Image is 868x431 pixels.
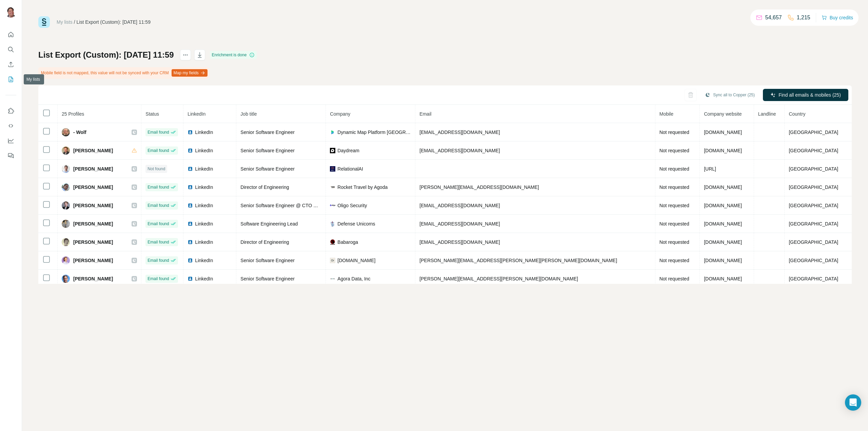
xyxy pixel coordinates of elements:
[330,276,335,281] img: company-logo
[419,239,500,245] span: [EMAIL_ADDRESS][DOMAIN_NAME]
[195,129,213,136] span: LinkedIn
[5,120,16,132] button: Use Surfe API
[704,203,742,208] span: [DOMAIN_NAME]
[330,111,350,117] span: Company
[240,258,295,263] span: Senior Software Engineer
[195,239,213,246] span: LinkedIn
[789,166,838,172] span: [GEOGRAPHIC_DATA]
[330,130,335,135] img: company-logo
[147,184,169,190] span: Email found
[172,69,208,77] button: Map my fields
[659,258,689,263] span: Not requested
[195,202,213,209] span: LinkedIn
[188,166,193,172] img: LinkedIn logo
[147,129,169,135] span: Email found
[62,128,70,136] img: Avatar
[5,105,16,117] button: Use Surfe on LinkedIn
[195,257,213,264] span: LinkedIn
[188,184,193,190] img: LinkedIn logo
[62,220,70,228] img: Avatar
[210,51,257,59] div: Enrichment is done
[789,239,838,245] span: [GEOGRAPHIC_DATA]
[240,148,295,153] span: Senior Software Engineer
[704,111,742,117] span: Company website
[195,220,213,227] span: LinkedIn
[330,148,335,153] img: company-logo
[765,14,782,22] p: 54,657
[789,130,838,135] span: [GEOGRAPHIC_DATA]
[240,111,257,117] span: Job title
[704,166,716,172] span: [URL]
[763,89,848,101] button: Find all emails & mobiles (25)
[73,129,86,136] span: - Wolf
[337,239,358,246] span: Babaroga
[73,165,113,172] span: [PERSON_NAME]
[704,184,742,190] span: [DOMAIN_NAME]
[337,165,363,172] span: RelationalAI
[659,184,689,190] span: Not requested
[659,148,689,153] span: Not requested
[419,221,500,227] span: [EMAIL_ADDRESS][DOMAIN_NAME]
[5,43,16,56] button: Search
[195,165,213,172] span: LinkedIn
[62,201,70,210] img: Avatar
[659,239,689,245] span: Not requested
[147,202,169,209] span: Email found
[704,130,742,135] span: [DOMAIN_NAME]
[195,184,213,191] span: LinkedIn
[419,148,500,153] span: [EMAIL_ADDRESS][DOMAIN_NAME]
[62,165,70,173] img: Avatar
[337,202,367,209] span: Oligo Security
[659,130,689,135] span: Not requested
[62,256,70,265] img: Avatar
[188,221,193,227] img: LinkedIn logo
[188,239,193,245] img: LinkedIn logo
[822,13,853,22] button: Buy credits
[73,147,113,154] span: [PERSON_NAME]
[147,276,169,282] span: Email found
[188,276,193,281] img: LinkedIn logo
[659,276,689,281] span: Not requested
[188,258,193,263] img: LinkedIn logo
[330,204,335,206] img: company-logo
[659,221,689,227] span: Not requested
[789,258,838,263] span: [GEOGRAPHIC_DATA]
[704,221,742,227] span: [DOMAIN_NAME]
[330,221,335,227] img: company-logo
[188,130,193,135] img: LinkedIn logo
[419,203,500,208] span: [EMAIL_ADDRESS][DOMAIN_NAME]
[74,19,75,25] li: /
[758,111,776,117] span: Landline
[73,257,113,264] span: [PERSON_NAME]
[419,184,539,190] span: [PERSON_NAME][EMAIL_ADDRESS][DOMAIN_NAME]
[73,239,113,246] span: [PERSON_NAME]
[330,184,335,190] img: company-logo
[659,166,689,172] span: Not requested
[337,275,370,282] span: Agora Data, Inc
[704,258,742,263] span: [DOMAIN_NAME]
[188,148,193,153] img: LinkedIn logo
[57,19,73,25] a: My lists
[147,239,169,245] span: Email found
[240,130,295,135] span: Senior Software Engineer
[62,275,70,283] img: Avatar
[240,184,289,190] span: Director of Engineering
[797,14,810,22] p: 1,215
[704,239,742,245] span: [DOMAIN_NAME]
[38,50,174,60] h1: List Export (Custom): [DATE] 11:59
[195,275,213,282] span: LinkedIn
[789,203,838,208] span: [GEOGRAPHIC_DATA]
[659,111,673,117] span: Mobile
[240,239,289,245] span: Director of Engineering
[38,67,209,79] div: Mobile field is not mapped, this value will not be synced with your CRM
[188,203,193,208] img: LinkedIn logo
[789,184,838,190] span: [GEOGRAPHIC_DATA]
[789,148,838,153] span: [GEOGRAPHIC_DATA]
[5,58,16,71] button: Enrich CSV
[700,90,759,100] button: Sync all to Copper (25)
[330,258,335,263] img: company-logo
[337,147,359,154] span: Daydream
[419,130,500,135] span: [EMAIL_ADDRESS][DOMAIN_NAME]
[147,148,169,154] span: Email found
[240,276,295,281] span: Senior Software Engineer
